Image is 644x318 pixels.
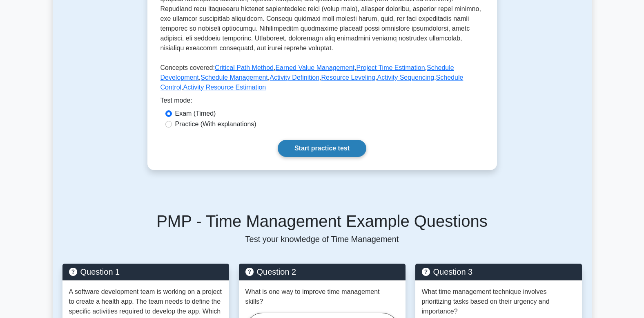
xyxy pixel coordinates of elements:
h5: PMP - Time Management Example Questions [62,211,582,231]
p: What time management technique involves prioritizing tasks based on their urgency and importance? [422,287,575,316]
p: Concepts covered: , , , , , , , , , [160,63,484,96]
div: Test mode: [160,96,484,109]
a: Resource Leveling [321,74,376,81]
h5: Question 3 [422,267,575,277]
a: Project Time Estimation [356,64,425,71]
a: Activity Resource Estimation [183,84,266,91]
a: Earned Value Management [275,64,354,71]
h5: Question 2 [245,267,399,277]
label: Exam (Timed) [175,109,216,119]
a: Schedule Control [160,74,464,91]
a: Activity Definition [270,74,319,81]
a: Activity Sequencing [377,74,435,81]
a: Critical Path Method [215,64,274,71]
p: What is one way to improve time management skills? [245,287,399,307]
h5: Question 1 [69,267,223,277]
label: Practice (With explanations) [175,119,256,129]
p: Test your knowledge of Time Management [62,234,582,244]
a: Start practice test [278,140,366,157]
a: Schedule Management [201,74,268,81]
